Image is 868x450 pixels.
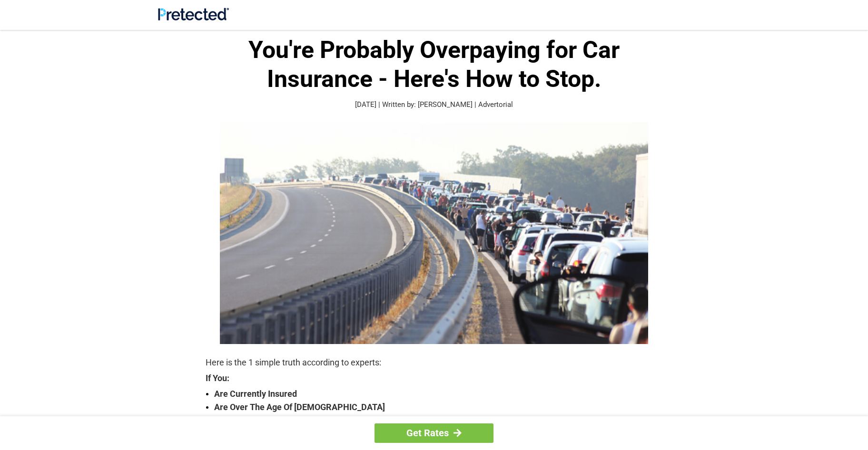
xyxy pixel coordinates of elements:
strong: If You: [206,374,662,383]
a: Get Rates [375,423,493,443]
strong: Are Currently Insured [214,387,662,401]
strong: Drive Less Than 50 Miles Per Day [214,414,662,427]
p: Here is the 1 simple truth according to experts: [206,356,662,369]
p: [DATE] | Written by: [PERSON_NAME] | Advertorial [206,99,662,110]
h1: You're Probably Overpaying for Car Insurance - Here's How to Stop. [206,36,662,94]
strong: Are Over The Age Of [DEMOGRAPHIC_DATA] [214,401,662,414]
a: Site Logo [158,13,229,22]
img: Site Logo [158,8,229,20]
